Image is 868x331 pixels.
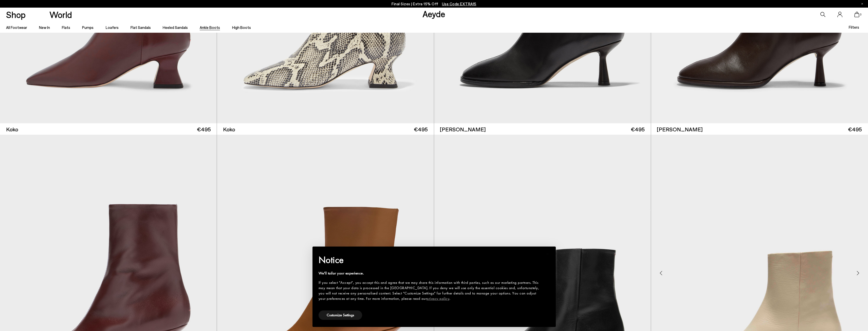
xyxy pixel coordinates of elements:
a: Pumps [82,25,94,30]
span: × [546,250,549,258]
span: 0 [859,13,862,16]
span: Navigate to /collections/ss25-final-sizes [442,2,476,6]
a: [PERSON_NAME] €495 [434,123,651,135]
a: World [49,10,72,19]
span: €495 [414,125,428,133]
span: €495 [197,125,211,133]
a: Ankle Boots [200,25,220,30]
a: Loafers [106,25,119,30]
a: 0 [854,12,859,17]
a: Shop [6,10,26,19]
h2: Notice [319,253,542,267]
span: Koko [223,125,235,133]
button: Close this notice [542,248,554,260]
a: Flats [62,25,70,30]
button: Customize Settings [319,310,362,320]
span: [PERSON_NAME] [440,125,486,133]
span: €495 [631,125,645,133]
a: [PERSON_NAME] €495 [651,123,868,135]
div: Next slide [850,265,865,281]
span: Koko [6,125,18,133]
span: [PERSON_NAME] [657,125,703,133]
a: Heeled Sandals [163,25,188,30]
a: Koko €495 [217,123,434,135]
a: privacy policy [427,296,449,301]
a: High Boots [232,25,251,30]
a: Flat Sandals [131,25,151,30]
a: All Footwear [6,25,27,30]
div: Previous slide [654,265,669,281]
div: We'll tailor your experience. [319,271,542,276]
div: If you select "Accept", you accept this and agree that we may share this information with third p... [319,280,542,301]
span: €495 [848,125,862,133]
a: New In [39,25,50,30]
span: Filters [849,25,859,29]
a: Aeyde [422,8,445,19]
